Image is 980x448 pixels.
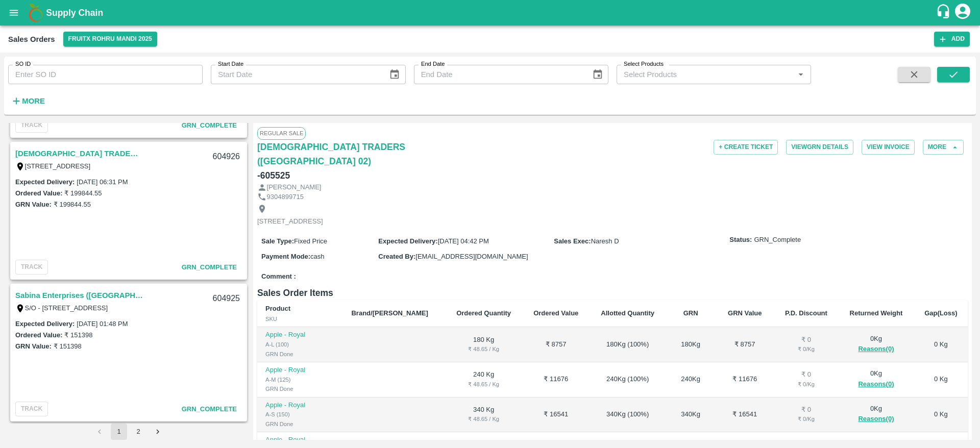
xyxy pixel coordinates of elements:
[598,340,657,350] div: 180 Kg ( 100 %)
[674,375,707,384] div: 240 Kg
[265,314,335,323] div: SKU
[523,362,590,397] td: ₹ 11676
[265,365,335,375] p: Apple - Royal
[598,410,657,419] div: 340 Kg ( 100 %)
[265,330,335,340] p: Apple - Royal
[54,201,91,208] label: ₹ 199844.55
[54,342,82,350] label: ₹ 151398
[257,168,290,183] h6: - 605525
[714,140,778,155] button: + Create Ticket
[261,237,294,245] label: Sale Type :
[453,380,514,389] div: ₹ 48.65 / Kg
[265,350,335,359] div: GRN Done
[267,183,322,192] p: [PERSON_NAME]
[862,140,915,155] button: View Invoice
[716,397,774,433] td: ₹ 16541
[620,68,791,81] input: Select Products
[265,384,335,393] div: GRN Done
[782,405,830,415] div: ₹ 0
[15,331,62,339] label: Ordered Value:
[936,4,953,22] div: customer-support
[782,335,830,345] div: ₹ 0
[421,60,445,68] label: End Date
[257,286,968,300] h6: Sales Order Items
[554,237,591,245] label: Sales Exec :
[182,263,237,271] span: GRN_Complete
[265,401,335,410] p: Apple - Royal
[15,147,143,160] a: [DEMOGRAPHIC_DATA] TRADERS ([GEOGRAPHIC_DATA] 02)
[598,375,657,384] div: 240 Kg ( 100 %)
[261,253,310,260] label: Payment Mode :
[914,327,968,362] td: 0 Kg
[914,362,968,397] td: 0 Kg
[15,178,75,186] label: Expected Delivery :
[378,237,437,245] label: Expected Delivery :
[782,414,830,424] div: ₹ 0 / Kg
[130,424,146,440] button: Go to page 2
[265,340,335,349] div: A-L (100)
[850,309,903,317] b: Returned Weight
[785,309,827,317] b: P.D. Discount
[265,410,335,419] div: A-S (150)
[923,140,964,155] button: More
[445,397,523,433] td: 340 Kg
[786,140,853,155] button: ViewGRN Details
[846,379,905,390] button: Reasons(0)
[77,320,128,328] label: [DATE] 01:48 PM
[182,405,237,413] span: GRN_Complete
[716,362,774,397] td: ₹ 11676
[265,419,335,429] div: GRN Done
[77,178,128,186] label: [DATE] 06:31 PM
[63,32,157,46] button: Select DC
[914,397,968,433] td: 0 Kg
[15,189,62,197] label: Ordered Value:
[728,309,762,317] b: GRN Value
[953,2,972,23] div: account of current user
[207,145,246,169] div: 604926
[453,414,514,424] div: ₹ 48.65 / Kg
[716,327,774,362] td: ₹ 8757
[211,65,381,84] input: Start Date
[257,127,306,139] span: Regular Sale
[591,237,619,245] span: Naresh D
[456,309,511,317] b: Ordered Quantity
[218,60,243,68] label: Start Date
[846,343,905,355] button: Reasons(0)
[533,309,578,317] b: Ordered Value
[8,65,203,84] input: Enter SO ID
[265,305,290,312] b: Product
[445,362,523,397] td: 240 Kg
[624,60,664,68] label: Select Products
[846,404,905,425] div: 0 Kg
[64,189,102,197] label: ₹ 199844.55
[385,65,404,84] button: Choose date
[794,68,807,81] button: Open
[265,375,335,384] div: A-M (125)
[445,327,523,362] td: 180 Kg
[674,340,707,350] div: 180 Kg
[934,32,970,46] button: Add
[924,309,957,317] b: Gap(Loss)
[310,253,324,260] span: cash
[265,435,335,445] p: Apple - Royal
[729,235,752,245] label: Status:
[26,3,46,23] img: logo
[415,253,528,260] span: [EMAIL_ADDRESS][DOMAIN_NAME]
[683,309,698,317] b: GRN
[25,304,108,312] label: S/O - [STREET_ADDRESS]
[754,235,801,245] span: GRN_Complete
[15,201,52,208] label: GRN Value:
[64,331,92,339] label: ₹ 151398
[782,380,830,389] div: ₹ 0 / Kg
[15,60,31,68] label: SO ID
[22,97,45,105] strong: More
[150,424,166,440] button: Go to next page
[2,1,26,24] button: open drawer
[111,424,127,440] button: page 1
[15,289,143,302] a: Sabina Enterprises ([GEOGRAPHIC_DATA] 02)
[261,272,296,282] label: Comment :
[674,410,707,419] div: 340 Kg
[846,334,905,355] div: 0 Kg
[15,320,75,328] label: Expected Delivery :
[8,92,47,110] button: More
